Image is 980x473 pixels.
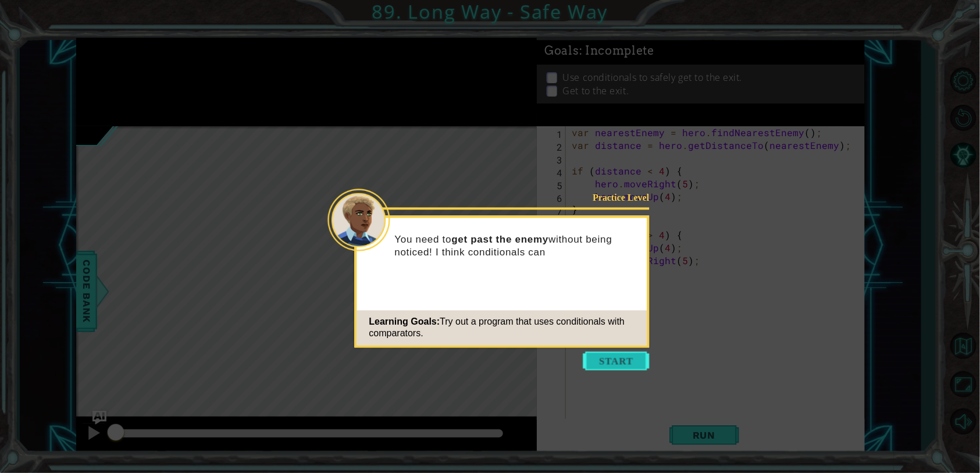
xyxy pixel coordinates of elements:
[395,233,639,259] p: You need to without being noticed! I think conditionals can
[451,234,548,245] strong: get past the enemy
[369,317,625,339] span: Try out a program that uses conditionals with comparators.
[369,317,440,327] span: Learning Goals:
[576,192,650,204] div: Practice Level
[583,352,650,371] button: Start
